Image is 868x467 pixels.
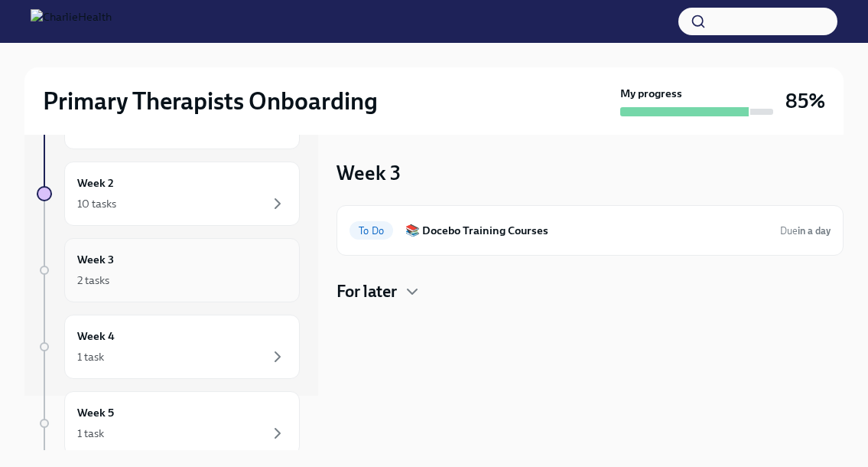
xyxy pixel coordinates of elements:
[77,426,104,441] div: 1 task
[37,315,300,379] a: Week 41 task
[77,175,114,191] h6: Week 2
[77,349,104,364] div: 1 task
[77,251,114,268] h6: Week 3
[43,86,378,116] h2: Primary Therapists Onboarding
[77,196,116,211] div: 10 tasks
[37,391,300,456] a: Week 51 task
[780,224,831,238] span: August 12th, 2025 10:00
[405,222,768,239] h6: 📚 Docebo Training Courses
[336,159,401,187] h3: Week 3
[31,9,112,34] img: CharlieHealth
[77,328,115,345] h6: Week 4
[336,280,844,303] div: For later
[37,162,300,226] a: Week 210 tasks
[349,225,393,237] span: To Do
[336,280,397,303] h4: For later
[37,238,300,302] a: Week 32 tasks
[798,225,831,237] strong: in a day
[785,87,825,115] h3: 85%
[780,225,831,237] span: Due
[77,273,109,288] div: 2 tasks
[620,86,682,101] strong: My progress
[77,404,114,421] h6: Week 5
[349,218,831,243] a: To Do📚 Docebo Training CoursesDuein a day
